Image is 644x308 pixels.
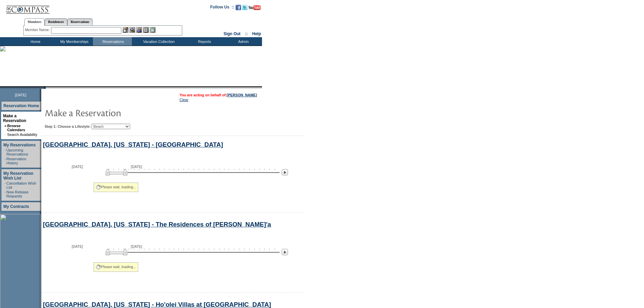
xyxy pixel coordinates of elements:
td: My Memberships [54,37,93,46]
a: Follow us on Twitter [242,7,247,11]
a: Subscribe to our YouTube Channel [248,7,261,11]
a: Members [24,18,45,26]
td: Vacation Collection [132,37,184,46]
span: [DATE] [131,165,142,169]
img: blank.gif [46,86,46,89]
a: Become our fan on Facebook [236,7,241,11]
img: Next [282,169,288,175]
img: b_calculator.gif [150,27,156,33]
img: Become our fan on Facebook [236,5,241,10]
a: Reservation Home [3,103,39,108]
img: Follow us on Twitter [242,5,247,10]
span: [DATE] [72,244,83,248]
span: [DATE] [15,93,26,97]
a: Upcoming Reservations [6,148,28,156]
div: Please wait, loading... [94,183,138,192]
a: Make a Reservation [3,114,26,123]
td: Reports [184,37,223,46]
td: · [5,190,6,198]
img: Impersonate [136,27,142,33]
img: spinner2.gif [96,264,101,270]
b: Step 1: Choose a Lifestyle: [45,124,91,128]
td: · [4,133,6,137]
a: Sign Out [223,31,240,36]
span: You are acting on behalf of: [180,93,257,97]
span: :: [245,31,248,36]
td: Reservations [93,37,132,46]
a: Residences [45,18,67,25]
img: Subscribe to our YouTube Channel [248,5,261,10]
a: [GEOGRAPHIC_DATA], [US_STATE] - Ho'olei Villas at [GEOGRAPHIC_DATA] [43,301,271,308]
img: promoShadowLeftCorner.gif [43,86,46,89]
span: [DATE] [131,244,142,248]
a: Reservations [67,18,93,25]
a: My Reservations [3,143,35,147]
a: [GEOGRAPHIC_DATA], [US_STATE] - The Residences of [PERSON_NAME]'a [43,221,271,228]
a: Help [252,31,261,36]
td: · [5,148,6,156]
div: Member Name: [25,27,51,33]
img: Reservations [143,27,149,33]
a: New Release Requests [6,190,28,198]
img: View [129,27,135,33]
a: Clear [180,98,188,102]
img: b_edit.gif [123,27,128,33]
img: pgTtlMakeReservation.gif [45,106,180,119]
a: Search Availability [7,133,37,137]
img: spinner2.gif [96,185,101,190]
td: Admin [223,37,262,46]
a: [GEOGRAPHIC_DATA], [US_STATE] - [GEOGRAPHIC_DATA] [43,141,223,148]
td: · [5,157,6,165]
span: [DATE] [72,165,83,169]
td: Follow Us :: [210,4,234,12]
a: Browse Calendars [7,124,25,132]
a: Cancellation Wish List [6,181,36,189]
td: · [5,181,6,189]
div: Please wait, loading... [94,262,138,272]
a: Reservation History [6,157,26,165]
img: Next [282,249,288,255]
td: Home [15,37,54,46]
a: [PERSON_NAME] [227,93,257,97]
a: My Reservation Wish List [3,171,33,181]
a: My Contracts [3,204,29,209]
b: » [4,124,6,128]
